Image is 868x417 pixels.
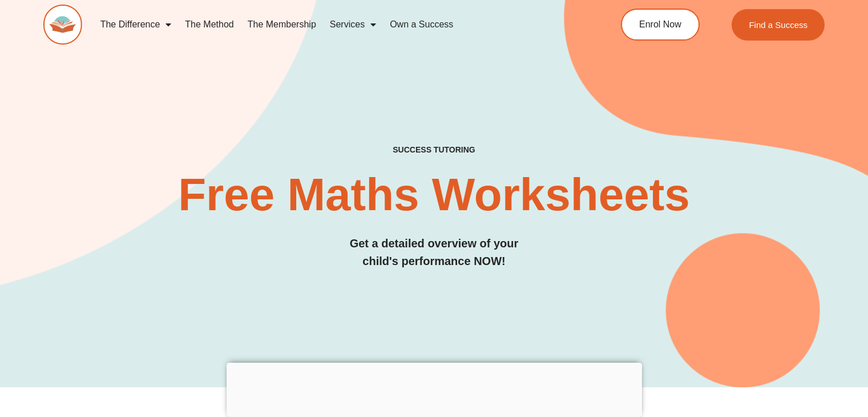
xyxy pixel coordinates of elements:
h2: Free Maths Worksheets​ [43,172,825,218]
a: Services [323,11,383,38]
a: Own a Success [383,11,460,38]
h3: Get a detailed overview of your child's performance NOW! [43,235,825,270]
a: The Difference [94,11,179,38]
a: The Membership [241,11,323,38]
h4: SUCCESS TUTORING​ [43,145,825,155]
a: The Method [178,11,240,38]
a: Find a Success [732,9,825,41]
span: Find a Success [749,21,808,29]
iframe: Advertisement [227,363,642,414]
a: Enrol Now [621,9,700,41]
span: Enrol Now [639,20,681,29]
nav: Menu [94,11,576,38]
